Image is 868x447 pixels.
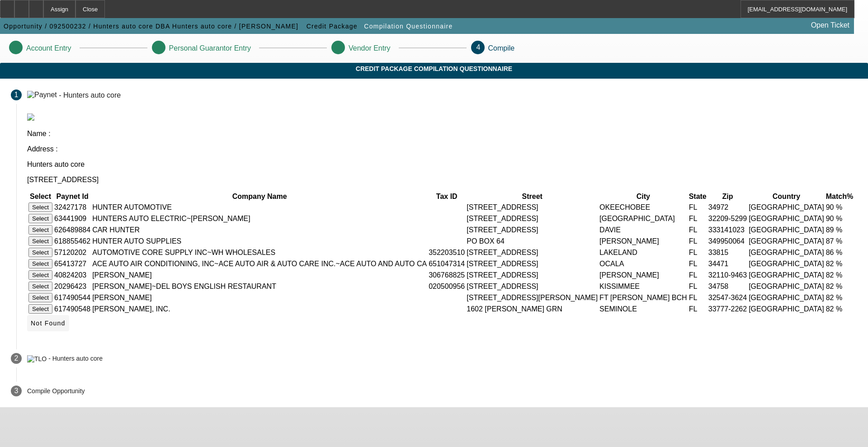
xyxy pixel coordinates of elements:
[689,213,707,224] td: FL
[826,225,854,235] td: 89 %
[27,176,857,184] p: [STREET_ADDRESS]
[748,236,825,246] td: [GEOGRAPHIC_DATA]
[54,259,91,269] td: 65413727
[488,44,515,52] p: Compile
[466,225,598,235] td: [STREET_ADDRESS]
[748,281,825,292] td: [GEOGRAPHIC_DATA]
[826,292,854,303] td: 82 %
[428,259,465,269] td: 651047314
[708,225,747,235] td: 333141023
[466,236,598,246] td: PO BOX 64
[748,270,825,280] td: [GEOGRAPHIC_DATA]
[826,213,854,224] td: 90 %
[28,270,52,280] button: Select
[599,270,688,280] td: [PERSON_NAME]
[92,213,427,224] td: HUNTERS AUTO ELECTRIC~[PERSON_NAME]
[92,270,427,280] td: [PERSON_NAME]
[92,292,427,303] td: [PERSON_NAME]
[28,304,52,314] button: Select
[599,292,688,303] td: FT [PERSON_NAME] BCH
[476,43,481,51] span: 4
[748,247,825,258] td: [GEOGRAPHIC_DATA]
[599,304,688,314] td: SEMINOLE
[54,281,91,292] td: 20296423
[27,387,85,395] p: Compile Opportunity
[748,192,825,201] th: Country
[428,192,465,201] th: Tax ID
[169,44,251,52] p: Personal Guarantor Entry
[14,387,19,395] span: 3
[466,247,598,258] td: [STREET_ADDRESS]
[708,270,747,280] td: 32110-9463
[708,202,747,212] td: 34972
[92,202,427,212] td: HUNTER AUTOMOTIVE
[59,91,121,99] div: - Hunters auto core
[748,213,825,224] td: [GEOGRAPHIC_DATA]
[826,270,854,280] td: 82 %
[708,247,747,258] td: 33815
[27,145,857,153] p: Address :
[27,160,857,169] p: Hunters auto core
[807,18,853,33] a: Open Ticket
[466,304,598,314] td: 1602 [PERSON_NAME] GRN
[708,236,747,246] td: 349950064
[708,192,747,201] th: Zip
[28,236,52,246] button: Select
[708,281,747,292] td: 34758
[364,23,453,30] span: Compilation Questionnaire
[466,192,598,201] th: Street
[14,354,19,362] span: 2
[689,304,707,314] td: FL
[599,259,688,269] td: OCALA
[708,292,747,303] td: 32547-3624
[7,65,861,72] span: Credit Package Compilation Questionnaire
[54,225,91,235] td: 626489884
[599,281,688,292] td: KISSIMMEE
[466,292,598,303] td: [STREET_ADDRESS][PERSON_NAME]
[748,304,825,314] td: [GEOGRAPHIC_DATA]
[689,281,707,292] td: FL
[54,192,91,201] th: Paynet Id
[748,225,825,235] td: [GEOGRAPHIC_DATA]
[748,292,825,303] td: [GEOGRAPHIC_DATA]
[599,202,688,212] td: OKEECHOBEE
[689,247,707,258] td: FL
[599,213,688,224] td: [GEOGRAPHIC_DATA]
[28,248,52,257] button: Select
[92,281,427,292] td: [PERSON_NAME]~DEL BOYS ENGLISH RESTAURANT
[28,192,53,201] th: Select
[708,213,747,224] td: 32209-5299
[307,23,358,30] span: Credit Package
[54,247,91,258] td: 57120202
[826,236,854,246] td: 87 %
[54,202,91,212] td: 32427178
[27,130,857,138] p: Name :
[362,18,455,34] button: Compilation Questionnaire
[689,259,707,269] td: FL
[92,192,427,201] th: Company Name
[27,355,47,362] img: TLO
[689,202,707,212] td: FL
[466,270,598,280] td: [STREET_ADDRESS]
[349,44,391,52] p: Vendor Entry
[689,225,707,235] td: FL
[826,259,854,269] td: 82 %
[599,225,688,235] td: DAVIE
[748,202,825,212] td: [GEOGRAPHIC_DATA]
[708,259,747,269] td: 34471
[48,355,103,362] div: - Hunters auto core
[689,292,707,303] td: FL
[466,281,598,292] td: [STREET_ADDRESS]
[599,236,688,246] td: [PERSON_NAME]
[54,304,91,314] td: 617490548
[28,214,52,223] button: Select
[748,259,825,269] td: [GEOGRAPHIC_DATA]
[466,213,598,224] td: [STREET_ADDRESS]
[428,247,465,258] td: 352203510
[466,259,598,269] td: [STREET_ADDRESS]
[92,247,427,258] td: AUTOMOTIVE CORE SUPPLY INC~WH WHOLESALES
[599,192,688,201] th: City
[92,225,427,235] td: CAR HUNTER
[826,202,854,212] td: 90 %
[28,259,52,268] button: Select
